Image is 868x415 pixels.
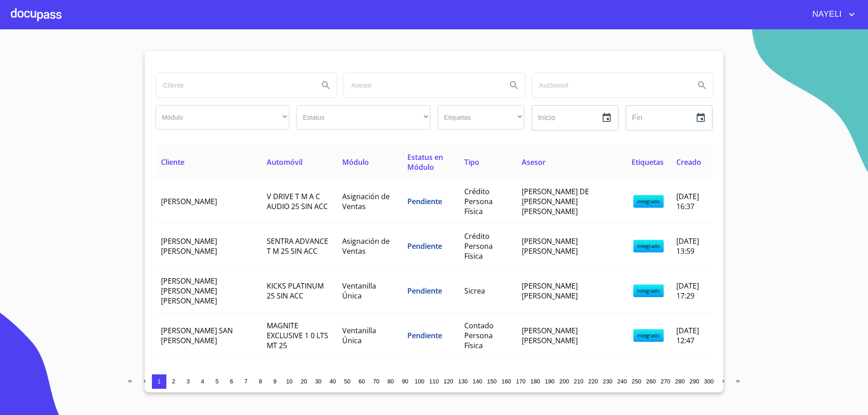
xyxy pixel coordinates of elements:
[545,378,554,385] span: 190
[629,374,644,389] button: 250
[267,191,328,211] span: V DRIVE T M A C AUDIO 25 SIN ACC
[487,378,496,385] span: 150
[806,7,846,22] span: NAYELI
[398,374,412,389] button: 90
[161,326,233,345] span: [PERSON_NAME] SAN [PERSON_NAME]
[458,378,467,385] span: 130
[268,374,282,389] button: 9
[156,105,289,130] div: ​
[244,378,247,385] span: 7
[224,374,239,389] button: 6
[282,374,297,389] button: 10
[676,236,699,256] span: [DATE] 13:59
[373,378,379,385] span: 70
[633,240,664,252] span: integrado
[557,374,571,389] button: 200
[267,321,328,350] span: MAGNITE EXCLUSIVE 1 0 LTS MT 25
[559,378,569,385] span: 200
[464,286,485,296] span: Sicrea
[267,236,328,256] span: SENTRA ADVANCE T M 25 SIN ACC
[470,374,485,389] button: 140
[464,365,493,395] span: Crédito Persona Física
[588,378,598,385] span: 220
[676,157,701,167] span: Creado
[407,241,442,251] span: Pendiente
[407,286,442,296] span: Pendiente
[704,378,713,385] span: 300
[387,378,394,385] span: 80
[438,105,524,130] div: ​
[215,378,218,385] span: 5
[472,378,482,385] span: 140
[522,236,578,256] span: [PERSON_NAME] [PERSON_NAME]
[239,374,253,389] button: 7
[161,196,217,206] span: [PERSON_NAME]
[503,75,525,96] button: Search
[522,326,578,345] span: [PERSON_NAME] [PERSON_NAME]
[267,281,324,301] span: KICKS PLATINUM 25 SIN ACC
[344,73,500,98] input: search
[528,374,542,389] button: 180
[407,196,442,206] span: Pendiente
[691,75,713,96] button: Search
[464,321,494,350] span: Contado Persona Física
[464,231,493,261] span: Crédito Persona Física
[286,378,292,385] span: 10
[687,374,702,389] button: 290
[342,157,369,167] span: Módulo
[542,374,557,389] button: 190
[156,73,311,98] input: search
[342,326,376,345] span: Ventanilla Única
[530,378,540,385] span: 180
[359,378,365,385] span: 60
[615,374,629,389] button: 240
[499,374,514,389] button: 160
[301,378,307,385] span: 20
[407,331,442,340] span: Pendiente
[253,374,268,389] button: 8
[464,187,493,216] span: Crédito Persona Física
[702,374,716,389] button: 300
[152,374,166,389] button: 1
[441,374,456,389] button: 120
[806,7,857,22] button: account of current user
[157,378,160,385] span: 1
[402,378,408,385] span: 90
[315,75,337,96] button: Search
[574,378,583,385] span: 210
[633,195,664,208] span: integrado
[166,374,181,389] button: 2
[297,374,311,389] button: 20
[603,378,612,385] span: 230
[522,281,578,301] span: [PERSON_NAME] [PERSON_NAME]
[342,191,390,211] span: Asignación de Ventas
[427,374,441,389] button: 110
[267,365,328,395] span: MAGNITE EXCLUSIVE 1 0 LTS MT 25
[586,374,600,389] button: 220
[340,374,354,389] button: 50
[407,152,443,172] span: Estatus en Módulo
[161,236,217,256] span: [PERSON_NAME] [PERSON_NAME]
[369,374,383,389] button: 70
[644,374,658,389] button: 260
[571,374,586,389] button: 210
[676,281,699,301] span: [DATE] 17:29
[632,378,641,385] span: 250
[297,105,430,130] div: ​
[330,378,336,385] span: 40
[181,374,195,389] button: 3
[689,378,699,385] span: 290
[600,374,615,389] button: 230
[456,374,470,389] button: 130
[660,378,670,385] span: 270
[230,378,233,385] span: 6
[344,378,350,385] span: 50
[273,378,276,385] span: 9
[676,326,699,345] span: [DATE] 12:47
[658,374,673,389] button: 270
[676,191,699,211] span: [DATE] 16:37
[342,281,376,301] span: Ventanilla Única
[617,378,627,385] span: 240
[516,378,525,385] span: 170
[172,378,175,385] span: 2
